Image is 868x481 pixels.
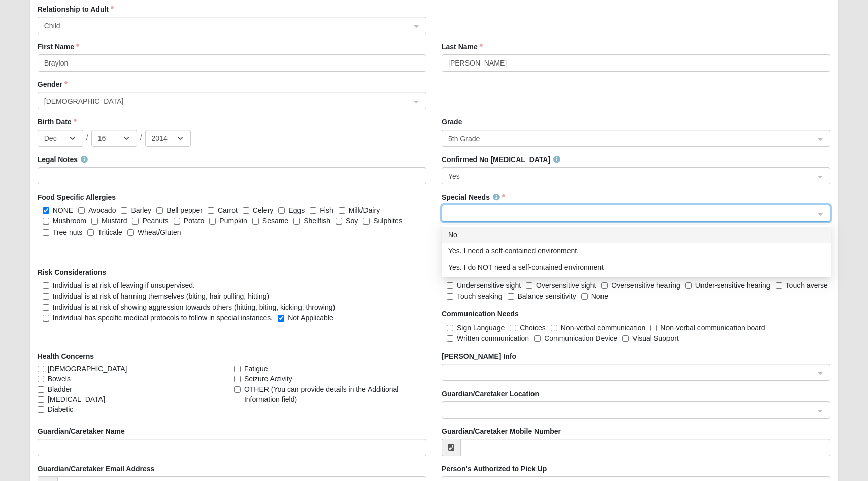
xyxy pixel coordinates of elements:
[38,426,125,436] label: Guardian/Caretaker Name
[97,228,122,236] span: Triticale
[304,217,330,225] span: Shellfish
[660,324,765,332] span: Non-verbal communication board
[447,282,453,289] input: Undersensitive sight
[536,281,596,290] span: Oversensitive sight
[591,292,608,300] span: None
[38,406,44,413] input: Diabetic
[138,228,181,236] span: Wheat/Gluten
[336,218,342,225] input: Soy
[166,206,203,214] span: Bell pepper
[288,314,333,322] span: Not Applicable
[448,245,825,256] div: Yes. I need a self-contained environment.
[442,42,483,52] label: Last Name
[48,374,71,384] span: Bowels
[38,79,68,89] label: Gender
[252,218,259,225] input: Sesame
[457,292,503,300] span: Touch seaking
[244,374,292,384] span: Seizure Activity
[278,315,284,322] input: Not Applicable
[442,259,831,275] div: Yes. I do NOT need a self-contained environment
[127,229,134,236] input: Wheat/Gluten
[43,315,49,322] input: Individual has specific medical protocols to follow in special instances.
[363,218,370,225] input: Sulphites
[38,464,155,474] label: Guardian/Caretaker Email Address
[442,192,505,202] label: Special Needs
[551,325,557,331] input: Non-verbal communication
[43,293,49,300] input: Individual is at risk of harming themselves (biting, hair pulling, hitting)
[53,217,86,225] span: Mushroom
[44,20,411,31] span: Child
[622,335,629,342] input: Visual Support
[88,206,116,214] span: Avocado
[43,229,49,236] input: Tree nuts
[43,218,49,225] input: Mushroom
[278,207,285,214] input: Eggs
[457,324,505,332] span: Sign Language
[38,366,44,372] input: [DEMOGRAPHIC_DATA]
[53,228,83,236] span: Tree nuts
[121,207,127,214] input: Barley
[442,243,831,259] div: Yes. I need a self-contained environment.
[695,281,771,290] span: Under-sensitive hearing
[442,227,831,243] div: No
[86,132,88,142] span: /
[234,386,241,393] input: OTHER (You can provide details in the Additional Information field)
[38,154,88,165] label: Legal Notes
[38,267,106,277] label: Risk Considerations
[44,95,411,107] span: Male
[448,229,825,240] div: No
[685,282,692,289] input: Under-sensitive hearing
[442,426,561,436] label: Guardian/Caretaker Mobile Number
[184,217,204,225] span: Potato
[234,376,241,382] input: Seizure Activity
[442,154,560,165] label: Confirmed No [MEDICAL_DATA]
[38,192,116,202] label: Food Specific Allergies
[520,324,546,332] span: Choices
[632,334,679,342] span: Visual Support
[142,217,168,225] span: Peanuts
[457,334,529,342] span: Written communication
[447,335,453,342] input: Written communication
[534,335,541,342] input: Communication Device
[53,292,269,300] span: Individual is at risk of harming themselves (biting, hair pulling, hitting)
[561,324,646,332] span: Non-verbal communication
[131,206,151,214] span: Barley
[78,207,85,214] input: Avocado
[601,282,608,289] input: Oversensitive hearing
[53,281,195,290] span: Individual is at risk of leaving if unsupervised.
[38,4,114,14] label: Relationship to Adult
[447,293,453,300] input: Touch seaking
[53,314,273,322] span: Individual has specific medical protocols to follow in special instances.
[48,394,105,404] span: [MEDICAL_DATA]
[349,206,380,214] span: Milk/Dairy
[373,217,403,225] span: Sulphites
[38,386,44,393] input: Bladder
[43,304,49,311] input: Individual is at risk of showing aggression towards others (hitting, biting, kicking, throwing)
[174,218,180,225] input: Potato
[53,303,335,311] span: Individual is at risk of showing aggression towards others (hitting, biting, kicking, throwing)
[244,364,268,374] span: Fatigue
[288,206,305,214] span: Eggs
[43,207,49,214] input: NONE
[442,389,539,399] label: Guardian/Caretaker Location
[43,282,49,289] input: Individual is at risk of leaving if unsupervised.
[219,217,247,225] span: Pumpkin
[526,282,532,289] input: Oversensitive sight
[48,404,74,414] span: Diabetic
[208,207,214,214] input: Carrot
[209,218,216,225] input: Pumpkin
[320,206,333,214] span: Fish
[310,207,316,214] input: Fish
[53,206,73,214] span: NONE
[38,376,44,382] input: Bowels
[87,229,94,236] input: Triticale
[447,325,453,331] input: Sign Language
[293,218,300,225] input: Shellfish
[448,262,825,273] div: Yes. I do NOT need a self-contained environment
[253,206,273,214] span: Celery
[508,293,514,300] input: Balance sensitivity
[448,133,806,144] span: 5th Grade
[544,334,617,342] span: Communication Device
[140,132,142,142] span: /
[611,281,680,290] span: Oversensitive hearing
